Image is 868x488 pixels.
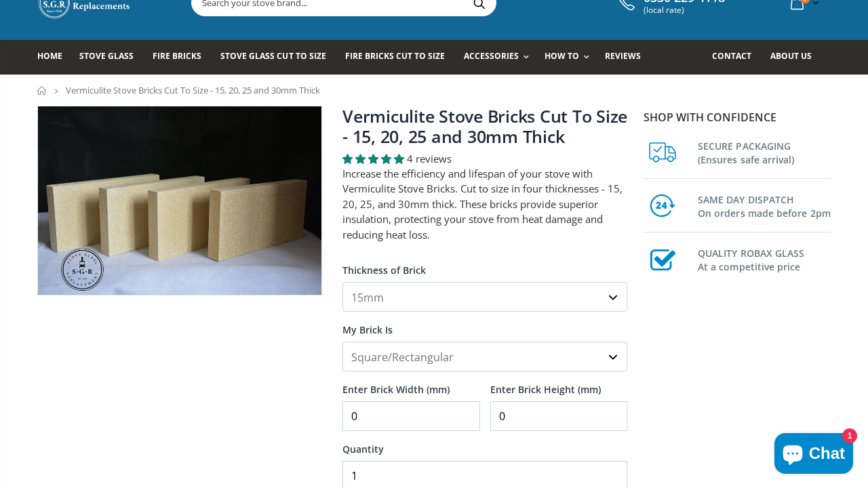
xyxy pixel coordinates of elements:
[342,431,627,455] label: Quantity
[698,244,831,274] h3: QUALITY ROBAX GLASS At a competitive price
[342,104,627,148] a: Vermiculite Stove Bricks Cut To Size - 15, 20, 25 and 30mm Thick
[153,50,201,62] span: Fire Bricks
[644,5,725,15] span: (local rate)
[37,50,62,62] span: Home
[342,166,627,243] p: Increase the efficiency and lifespan of your stove with Vermiculite Stove Bricks. Cut to size in ...
[770,50,812,62] span: About us
[545,50,579,62] span: How To
[770,40,822,75] a: About us
[38,106,321,295] img: 4_fire_bricks_70eb2ac5-0efe-43c4-b3f7-1322dae441b2_800x_crop_center.jpeg
[545,40,596,75] a: How To
[79,40,144,75] a: Stove Glass
[220,50,325,62] span: Stove Glass Cut To Size
[712,40,762,75] a: Contact
[37,40,73,75] a: Home
[220,40,336,75] a: Stove Glass Cut To Size
[605,40,651,75] a: Reviews
[345,40,455,75] a: Fire Bricks Cut To Size
[79,50,134,62] span: Stove Glass
[342,312,627,336] label: My Brick Is
[407,152,452,165] span: 4 reviews
[490,371,628,396] label: Enter Brick Height (mm)
[770,433,857,477] inbox-online-store-chat: Shopify online store chat
[345,50,445,62] span: Fire Bricks Cut To Size
[153,40,212,75] a: Fire Bricks
[342,152,407,165] span: 4.75 stars
[698,190,831,220] h3: SAME DAY DISPATCH On orders made before 2pm
[644,109,831,125] p: Shop with confidence
[712,50,751,62] span: Contact
[37,86,47,95] a: Home
[464,50,519,62] span: Accessories
[605,50,641,62] span: Reviews
[342,371,480,396] label: Enter Brick Width (mm)
[66,84,320,96] span: Vermiculite Stove Bricks Cut To Size - 15, 20, 25 and 30mm Thick
[698,137,831,167] h3: SECURE PACKAGING (Ensures safe arrival)
[342,252,627,277] label: Thickness of Brick
[464,40,536,75] a: Accessories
